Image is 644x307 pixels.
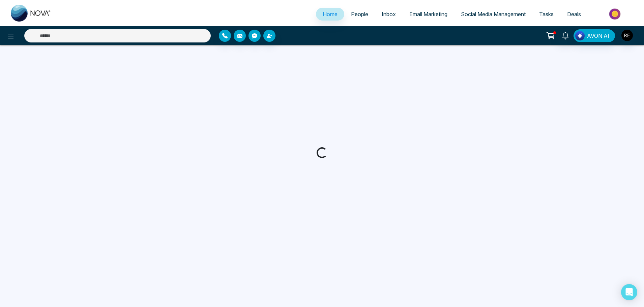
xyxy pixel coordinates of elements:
div: Open Intercom Messenger [621,284,637,300]
a: Deals [560,8,588,21]
a: Home [316,8,344,21]
span: People [351,11,368,18]
span: Inbox [382,11,396,18]
a: Email Marketing [403,8,454,21]
a: Inbox [375,8,403,21]
a: Tasks [532,8,560,21]
a: People [344,8,375,21]
img: Nova CRM Logo [11,5,51,22]
a: Social Media Management [454,8,532,21]
span: Email Marketing [409,11,447,18]
img: Lead Flow [575,31,585,40]
img: Market-place.gif [591,6,640,22]
span: Deals [567,11,581,18]
span: AVON AI [587,32,609,40]
span: Tasks [539,11,554,18]
button: AVON AI [574,29,615,42]
img: User Avatar [621,30,633,41]
span: Social Media Management [461,11,526,18]
span: Home [323,11,338,18]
